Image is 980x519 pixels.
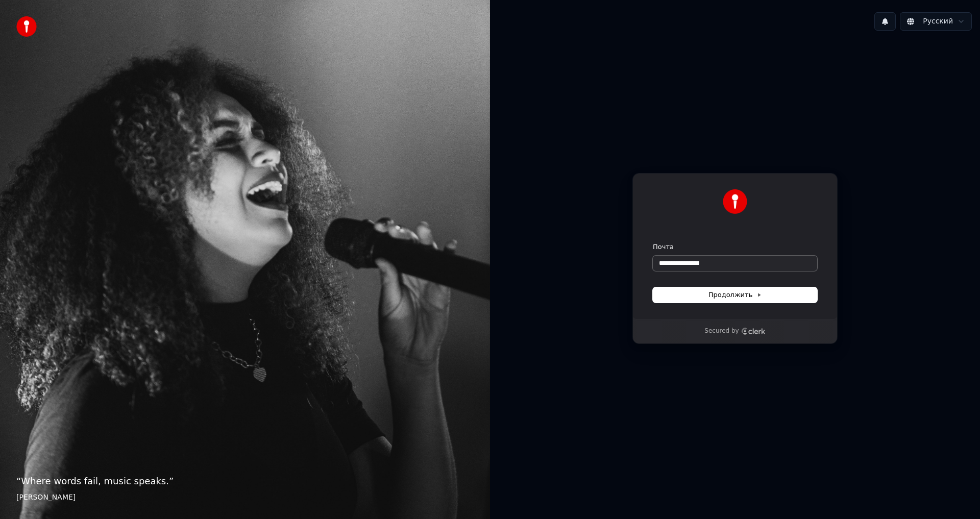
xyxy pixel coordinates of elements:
[708,290,762,300] span: Продолжить
[741,328,766,335] a: Clerk logo
[16,16,37,37] img: youka
[16,492,474,503] footer: [PERSON_NAME]
[723,189,747,214] img: Youka
[704,327,739,335] p: Secured by
[653,287,817,303] button: Продолжить
[16,474,474,488] p: “ Where words fail, music speaks. ”
[653,242,674,252] label: Почта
